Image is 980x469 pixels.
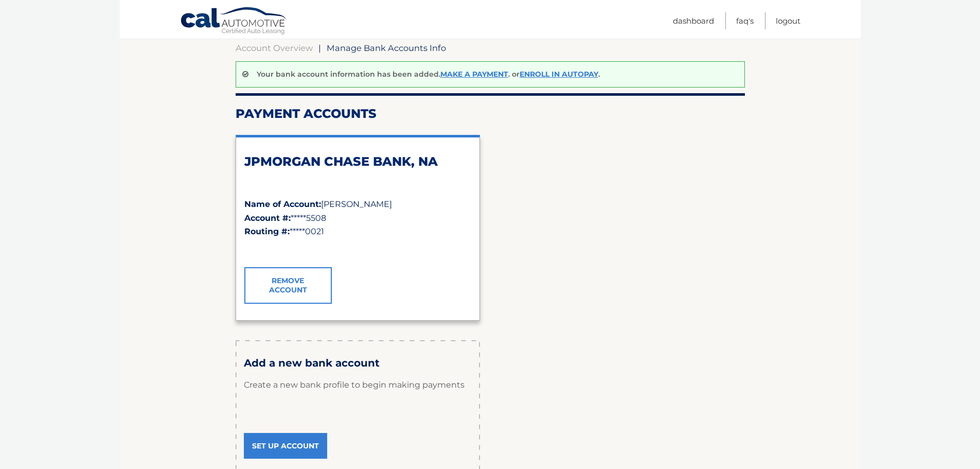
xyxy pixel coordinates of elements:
[244,267,332,303] a: Remove Account
[236,106,745,121] h2: Payment Accounts
[257,70,600,79] p: Your bank account information has been added. . or .
[244,213,291,223] strong: Account #:
[244,244,251,254] span: ✓
[236,43,313,53] a: Account Overview
[244,227,290,236] strong: Routing #:
[244,357,472,370] h3: Add a new bank account
[736,12,754,29] a: FAQ's
[244,199,321,209] strong: Name of Account:
[244,370,472,401] p: Create a new bank profile to begin making payments
[520,70,598,79] a: Enroll In AutoPay
[244,154,471,169] h2: JPMORGAN CHASE BANK, NA
[776,12,800,29] a: Logout
[673,12,714,29] a: Dashboard
[321,199,392,209] span: [PERSON_NAME]
[244,433,327,459] a: Set Up Account
[440,70,508,79] a: Make a payment
[318,43,321,53] span: |
[327,43,446,53] span: Manage Bank Accounts Info
[180,7,288,37] a: Cal Automotive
